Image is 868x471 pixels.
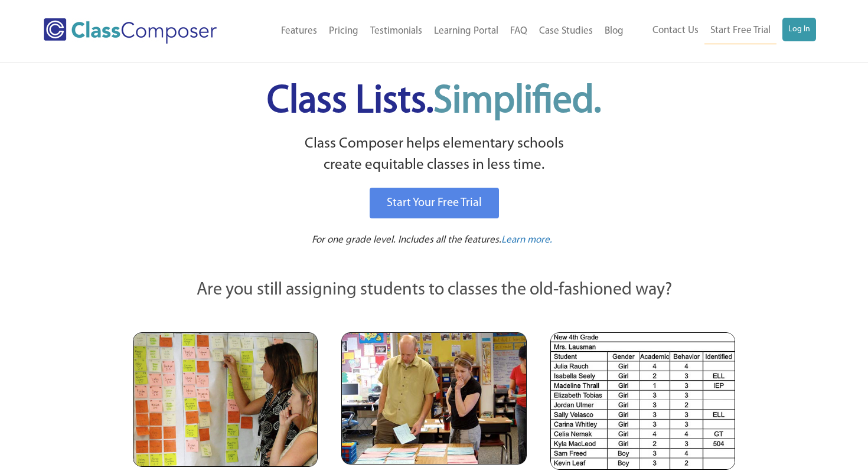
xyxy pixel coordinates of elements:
[501,235,552,245] span: Learn more.
[364,18,428,44] a: Testimonials
[312,235,501,245] span: For one grade level. Includes all the features.
[247,18,629,44] nav: Header Menu
[629,18,816,44] nav: Header Menu
[433,83,601,121] span: Simplified.
[504,18,533,44] a: FAQ
[133,332,318,467] img: Teachers Looking at Sticky Notes
[599,18,629,44] a: Blog
[533,18,599,44] a: Case Studies
[387,197,482,209] span: Start Your Free Trial
[428,18,504,44] a: Learning Portal
[704,18,776,44] a: Start Free Trial
[275,18,323,44] a: Features
[501,233,552,248] a: Learn more.
[550,332,735,470] img: Spreadsheets
[133,277,735,303] p: Are you still assigning students to classes the old-fashioned way?
[44,18,217,44] img: Class Composer
[131,133,737,176] p: Class Composer helps elementary schools create equitable classes in less time.
[323,18,364,44] a: Pricing
[267,83,601,121] span: Class Lists.
[782,18,816,41] a: Log In
[370,188,499,218] a: Start Your Free Trial
[647,18,704,44] a: Contact Us
[341,332,526,464] img: Blue and Pink Paper Cards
